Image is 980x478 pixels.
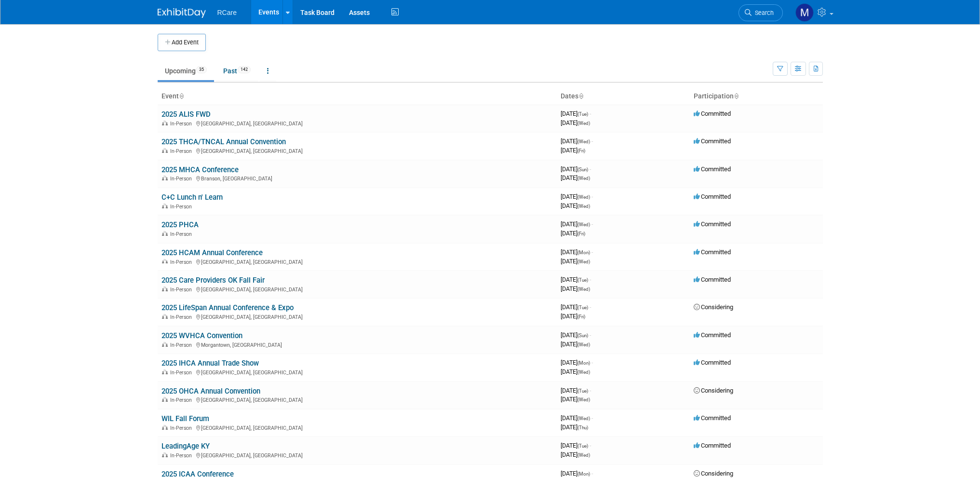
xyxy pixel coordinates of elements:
span: (Wed) [577,204,590,209]
span: [DATE] [561,442,591,449]
span: Search [752,9,774,16]
span: In-Person [170,121,195,127]
span: [DATE] [561,248,593,256]
a: 2025 MHCA Conference [161,165,239,174]
img: In-Person Event [162,176,168,180]
a: C+C Lunch n' Learn [161,193,223,202]
span: [DATE] [561,331,591,339]
span: RCare [217,9,237,16]
img: In-Person Event [162,397,168,402]
span: [DATE] [561,119,590,126]
span: - [590,387,591,394]
span: In-Person [170,287,195,293]
span: In-Person [170,231,195,237]
span: In-Person [170,148,195,154]
span: (Wed) [577,452,590,458]
span: In-Person [170,204,195,210]
span: [DATE] [561,303,591,311]
a: 2025 ALIS FWD [161,110,211,119]
span: (Thu) [577,425,588,430]
div: [GEOGRAPHIC_DATA], [GEOGRAPHIC_DATA] [161,285,553,293]
div: [GEOGRAPHIC_DATA], [GEOGRAPHIC_DATA] [161,396,553,403]
a: Search [738,4,783,21]
a: 2025 THCA/TNCAL Annual Convention [161,137,286,146]
span: - [591,470,593,477]
a: 2025 OHCA Annual Convention [161,387,260,396]
div: [GEOGRAPHIC_DATA], [GEOGRAPHIC_DATA] [161,368,553,376]
span: Committed [694,165,731,173]
img: In-Person Event [162,121,168,125]
span: Committed [694,276,731,283]
span: Committed [694,110,731,117]
span: 35 [196,66,207,73]
span: (Tue) [577,443,588,449]
span: - [590,165,591,173]
span: Considering [694,387,733,394]
span: [DATE] [561,174,590,181]
span: (Tue) [577,388,588,394]
span: Committed [694,193,731,200]
span: (Sun) [577,333,588,338]
img: In-Person Event [162,314,168,319]
a: 2025 LifeSpan Annual Conference & Expo [161,303,294,312]
span: (Mon) [577,360,590,366]
a: Past142 [216,62,258,80]
span: - [590,331,591,339]
span: [DATE] [561,470,593,477]
span: [DATE] [561,258,590,265]
span: Committed [694,359,731,366]
span: Committed [694,331,731,339]
a: 2025 HCAM Annual Conference [161,248,263,257]
span: In-Person [170,397,195,403]
span: (Wed) [577,416,590,421]
span: In-Person [170,314,195,320]
span: [DATE] [561,165,591,173]
span: [DATE] [561,220,593,228]
span: [DATE] [561,396,590,403]
span: [DATE] [561,423,588,431]
span: (Wed) [577,369,590,375]
a: WIL Fall Forum [161,414,209,423]
span: In-Person [170,342,195,348]
span: [DATE] [561,341,590,348]
span: [DATE] [561,359,593,366]
a: 2025 PHCA [161,220,199,229]
span: [DATE] [561,285,590,292]
span: (Tue) [577,305,588,310]
img: Mike Andolina [795,3,814,22]
span: (Wed) [577,176,590,181]
span: - [590,303,591,311]
img: In-Person Event [162,148,168,153]
span: Committed [694,137,731,145]
div: [GEOGRAPHIC_DATA], [GEOGRAPHIC_DATA] [161,423,553,431]
th: Participation [690,88,823,105]
img: In-Person Event [162,342,168,347]
a: Sort by Event Name [179,92,184,100]
span: (Wed) [577,397,590,402]
a: 2025 IHCA Annual Trade Show [161,359,259,368]
span: (Wed) [577,342,590,347]
img: ExhibitDay [158,8,206,18]
span: (Wed) [577,259,590,264]
span: (Mon) [577,250,590,255]
img: In-Person Event [162,425,168,430]
span: [DATE] [561,137,593,145]
span: [DATE] [561,451,590,458]
span: (Mon) [577,471,590,477]
span: (Wed) [577,222,590,227]
span: [DATE] [561,230,585,237]
span: [DATE] [561,276,591,283]
span: - [591,193,593,200]
img: In-Person Event [162,452,168,457]
span: (Wed) [577,139,590,144]
img: In-Person Event [162,204,168,208]
span: [DATE] [561,368,590,375]
th: Event [158,88,557,105]
span: In-Person [170,425,195,431]
span: - [590,276,591,283]
span: (Tue) [577,111,588,117]
span: - [591,414,593,422]
span: (Sun) [577,167,588,172]
a: Sort by Participation Type [734,92,738,100]
a: 2025 Care Providers OK Fall Fair [161,276,265,285]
